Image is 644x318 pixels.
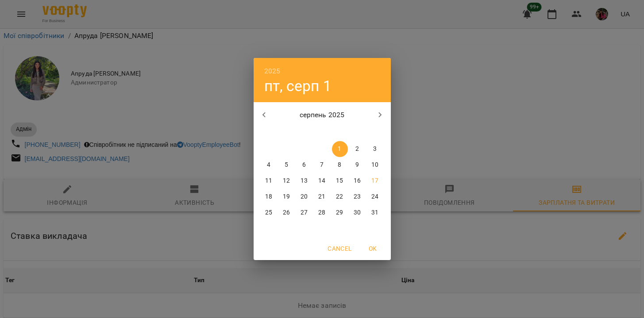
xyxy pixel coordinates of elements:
[367,128,383,137] span: нд
[279,205,295,221] button: 26
[367,157,383,173] button: 10
[301,192,308,201] p: 20
[283,176,290,185] p: 12
[274,110,370,120] p: серпень 2025
[350,173,366,189] button: 16
[267,161,270,169] p: 4
[265,176,272,185] p: 11
[279,189,295,205] button: 19
[318,192,325,201] p: 21
[261,157,277,173] button: 4
[371,192,378,201] p: 24
[261,173,277,189] button: 11
[264,77,332,95] button: пт, серп 1
[332,128,348,137] span: пт
[297,189,312,205] button: 20
[371,161,378,169] p: 10
[301,176,308,185] p: 13
[283,208,290,217] p: 26
[350,157,366,173] button: 9
[371,208,378,217] p: 31
[350,128,366,137] span: сб
[367,189,383,205] button: 24
[367,173,383,189] button: 17
[355,161,359,169] p: 9
[283,192,290,201] p: 19
[336,176,343,185] p: 15
[328,243,351,254] span: Cancel
[354,192,361,201] p: 23
[332,141,348,157] button: 1
[314,173,330,189] button: 14
[264,65,281,77] button: 2025
[332,189,348,205] button: 22
[373,145,377,153] p: 3
[265,192,272,201] p: 18
[318,176,325,185] p: 14
[318,208,325,217] p: 28
[371,176,378,185] p: 17
[279,157,295,173] button: 5
[314,205,330,221] button: 28
[332,205,348,221] button: 29
[338,145,341,153] p: 1
[301,208,308,217] p: 27
[338,161,341,169] p: 8
[350,141,366,157] button: 2
[314,128,330,137] span: чт
[354,176,361,185] p: 16
[279,173,295,189] button: 12
[297,205,312,221] button: 27
[314,189,330,205] button: 21
[261,128,277,137] span: пн
[362,243,384,254] span: OK
[302,161,306,169] p: 6
[285,161,288,169] p: 5
[367,205,383,221] button: 31
[350,205,366,221] button: 30
[332,157,348,173] button: 8
[355,145,359,153] p: 2
[265,208,272,217] p: 25
[320,161,324,169] p: 7
[297,128,312,137] span: ср
[336,208,343,217] p: 29
[324,241,355,257] button: Cancel
[354,208,361,217] p: 30
[297,173,312,189] button: 13
[367,141,383,157] button: 3
[279,128,295,137] span: вт
[332,173,348,189] button: 15
[314,157,330,173] button: 7
[350,189,366,205] button: 23
[261,189,277,205] button: 18
[297,157,312,173] button: 6
[336,192,343,201] p: 22
[261,205,277,221] button: 25
[359,241,387,257] button: OK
